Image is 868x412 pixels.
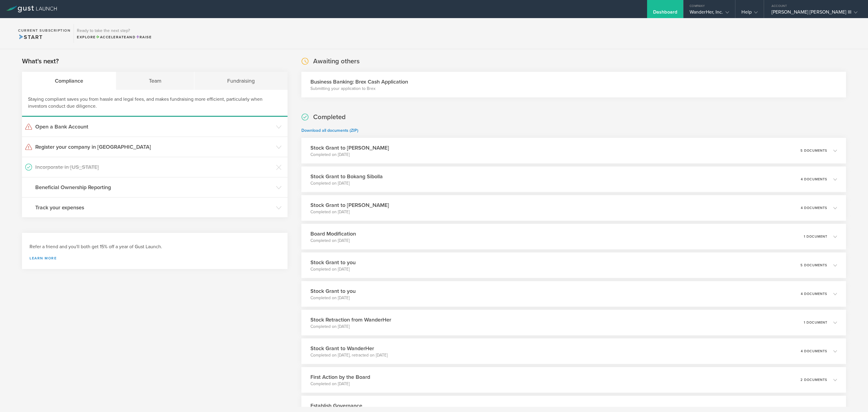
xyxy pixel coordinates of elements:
div: Compliance [22,72,116,90]
h3: Track your expenses [35,204,273,211]
p: 5 documents [800,264,827,267]
div: Help [741,9,757,18]
div: Dashboard [653,9,677,18]
p: Completed on [DATE] [310,324,391,330]
p: 1 document [804,235,827,238]
div: [PERSON_NAME] [PERSON_NAME] III [772,9,857,18]
span: Raise [136,35,152,39]
h3: Register your company in [GEOGRAPHIC_DATA] [35,143,273,151]
h2: Awaiting others [313,57,360,66]
p: Completed on [DATE] [310,152,389,158]
h3: First Action by the Board [310,373,370,381]
h2: What's next? [22,57,59,66]
p: 5 documents [800,149,827,152]
iframe: Chat Widget [838,383,868,412]
p: Completed on [DATE] [310,238,356,244]
h3: Stock Grant to you [310,258,356,266]
h3: Stock Grant to you [310,287,356,295]
a: Download all documents (ZIP) [301,128,358,133]
span: Accelerate [96,35,127,39]
h2: Completed [313,113,346,122]
h3: Beneficial Ownership Reporting [35,183,273,191]
div: Fundraising [194,72,287,90]
h3: Stock Grant to [PERSON_NAME] [310,144,389,152]
h3: Stock Grant to Bokang Sibolla [310,173,383,180]
h3: Establish Governance [310,402,362,410]
h3: Stock Grant to WanderHer [310,344,388,352]
div: Ready to take the next step?ExploreAccelerateandRaise [74,24,155,43]
p: 1 document [804,321,827,324]
p: 4 documents [801,292,827,296]
div: Team [116,72,194,90]
p: Completed on [DATE] [310,180,383,186]
p: 4 documents [801,350,827,353]
div: Staying compliant saves you from hassle and legal fees, and makes fundraising more efficient, par... [22,90,288,117]
p: Completed on [DATE], retracted on [DATE] [310,352,388,358]
h3: Business Banking: Brex Cash Application [310,78,408,86]
span: Start [18,34,42,40]
h3: Refer a friend and you'll both get 15% off a year of Gust Launch. [30,243,280,250]
span: and [96,35,136,39]
p: Completed on [DATE] [310,295,356,301]
p: Submitting your application to Brex [310,86,408,92]
a: Learn more [30,256,280,260]
h3: Ready to take the next step? [77,29,152,33]
h3: Open a Bank Account [35,123,273,131]
h2: Current Subscription [18,29,71,32]
h3: Stock Grant to [PERSON_NAME] [310,201,389,209]
h3: Board Modification [310,230,356,238]
p: 4 documents [801,206,827,210]
div: WanderHer, Inc. [690,9,729,18]
div: Explore [77,34,152,40]
p: Completed on [DATE] [310,381,370,387]
h3: Incorporate in [US_STATE] [35,163,273,171]
p: 2 documents [800,378,827,382]
p: Completed on [DATE] [310,209,389,215]
p: 4 documents [801,178,827,181]
div: Widget de chat [838,383,868,412]
p: Completed on [DATE] [310,266,356,272]
h3: Stock Retraction from WanderHer [310,316,391,324]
